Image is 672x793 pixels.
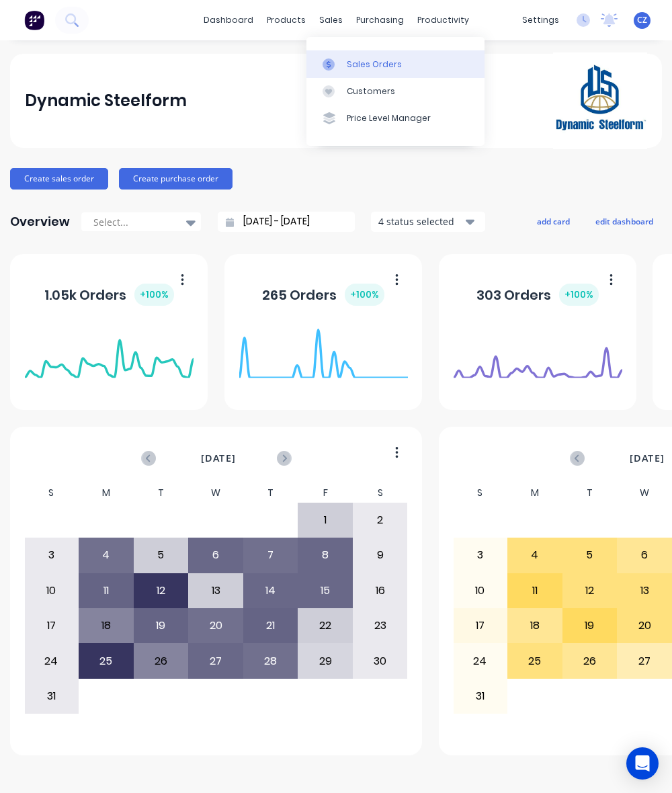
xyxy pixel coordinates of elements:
div: purchasing [349,10,411,30]
div: 14 [244,574,298,608]
span: CZ [637,14,647,26]
button: edit dashboard [587,212,662,230]
div: 12 [563,574,617,608]
div: 5 [134,538,188,572]
div: 4 [508,538,562,572]
div: 21 [244,609,298,642]
div: 4 status selected [378,214,463,228]
div: M [79,483,134,503]
div: M [507,483,562,503]
div: 1 [298,503,352,537]
div: 25 [508,644,562,677]
div: 28 [244,644,298,677]
div: 26 [134,644,188,677]
span: [DATE] [201,451,236,466]
div: 17 [454,609,507,642]
div: 19 [563,609,617,642]
div: 15 [298,574,352,608]
button: Create sales order [10,168,108,190]
div: 26 [563,644,617,677]
div: 9 [353,538,407,572]
div: 4 [79,538,133,572]
div: sales [312,10,349,30]
img: Dynamic Steelform [553,52,647,149]
div: 20 [189,609,243,642]
button: Create purchase order [119,168,233,190]
div: 19 [134,609,188,642]
div: 24 [25,644,79,677]
div: 2 [353,503,407,537]
div: 5 [563,538,617,572]
div: products [260,10,312,30]
div: + 100 % [134,284,174,306]
div: T [134,483,189,503]
img: Factory [24,10,44,30]
div: 13 [189,574,243,608]
div: 31 [25,679,79,713]
div: 17 [25,609,79,642]
div: T [562,483,618,503]
div: Sales Orders [347,58,402,71]
div: F [298,483,353,503]
div: 6 [189,538,243,572]
div: 12 [134,574,188,608]
div: Overview [10,208,70,235]
div: + 100 % [345,284,384,306]
div: 10 [454,574,507,608]
button: 4 status selected [371,212,485,232]
div: 11 [79,574,133,608]
div: 27 [189,644,243,677]
div: 25 [79,644,133,677]
div: 16 [353,574,407,608]
a: Sales Orders [306,50,485,77]
div: 3 [25,538,79,572]
div: 6 [618,538,671,572]
div: W [617,483,672,503]
span: [DATE] [630,451,665,466]
div: 27 [618,644,671,677]
div: Price Level Manager [347,112,431,124]
div: T [243,483,298,503]
div: Dynamic Steelform [25,87,187,114]
div: 10 [25,574,79,608]
div: W [188,483,243,503]
div: 29 [298,644,352,677]
a: Customers [306,78,485,105]
div: S [353,483,408,503]
div: 8 [298,538,352,572]
button: add card [528,212,579,230]
div: productivity [411,10,476,30]
div: 20 [618,609,671,642]
div: + 100 % [559,284,599,306]
div: S [453,483,508,503]
div: 18 [508,609,562,642]
div: 11 [508,574,562,608]
a: dashboard [197,10,260,30]
div: Open Intercom Messenger [626,747,659,780]
div: 13 [618,574,671,608]
div: settings [515,10,566,30]
a: Price Level Manager [306,105,485,132]
div: 30 [353,644,407,677]
div: 7 [244,538,298,572]
div: 24 [454,644,507,677]
div: 22 [298,609,352,642]
div: 265 Orders [262,284,384,306]
div: 303 Orders [476,284,599,306]
div: 3 [454,538,507,572]
div: 18 [79,609,133,642]
div: 31 [454,679,507,713]
div: 23 [353,609,407,642]
div: Customers [347,85,395,97]
div: 1.05k Orders [44,284,174,306]
div: S [24,483,79,503]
